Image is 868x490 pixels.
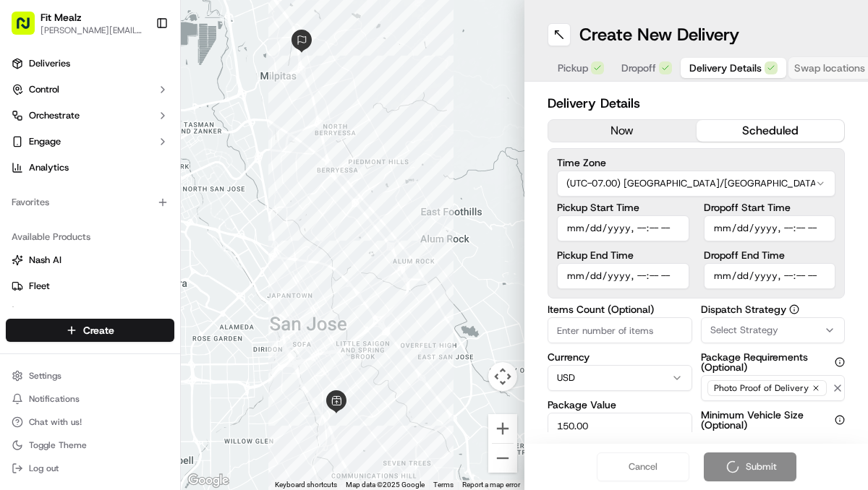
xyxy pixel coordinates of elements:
button: Nash AI [6,249,174,272]
span: Pickup [558,61,588,75]
button: Photo Proof of Delivery [701,375,846,401]
button: now [548,120,697,142]
button: Dispatch Strategy [789,304,799,314]
img: Masood Aslam [14,210,38,233]
a: 📗Knowledge Base [9,317,116,343]
a: Analytics [6,156,174,179]
img: Google [184,471,232,490]
button: Keyboard shortcuts [275,480,337,490]
label: Dispatch Strategy [701,304,846,314]
span: Settings [29,370,61,382]
span: Notifications [29,393,80,405]
img: 1736555255976-a54dd68f-1ca7-489b-9aae-adbdc363a1c4 [29,225,41,236]
label: Package Requirements (Optional) [701,352,846,372]
a: Nash AI [12,254,169,267]
button: Fleet [6,275,174,298]
h1: Create New Delivery [579,23,739,46]
span: Toggle Theme [29,439,87,451]
div: Past conversations [14,188,97,199]
button: scheduled [697,120,845,142]
button: See all [224,185,263,202]
button: Log out [6,458,174,478]
input: Enter package value [548,413,692,439]
button: Start new chat [246,142,263,160]
label: Pickup End Time [557,250,689,260]
p: Welcome 👋 [14,58,263,81]
label: Pickup Start Time [557,202,689,212]
label: Time Zone [557,158,835,168]
button: Notifications [6,389,174,409]
span: Deliveries [29,57,70,70]
img: 1736555255976-a54dd68f-1ca7-489b-9aae-adbdc363a1c4 [14,138,41,164]
label: Dropoff End Time [704,250,836,260]
label: Dropoff Start Time [704,202,836,212]
button: Map camera controls [488,362,517,391]
span: Delivery Details [689,61,762,75]
label: Minimum Vehicle Size (Optional) [701,410,846,430]
button: Orchestrate [6,104,174,127]
span: Knowledge Base [29,323,111,338]
button: Toggle Theme [6,435,174,455]
span: Create [83,323,114,338]
label: Package Value [548,400,692,410]
a: Deliveries [6,52,174,75]
button: [PERSON_NAME][EMAIL_ADDRESS][DOMAIN_NAME] [41,25,144,36]
div: We're available if you need us! [65,152,199,164]
button: Fit Mealz[PERSON_NAME][EMAIL_ADDRESS][DOMAIN_NAME] [6,6,150,40]
button: Promise [6,301,174,324]
span: Map data ©2025 Google [346,481,425,489]
span: • [120,224,125,236]
div: Available Products [6,225,174,249]
div: 📗 [14,324,26,336]
a: Report a map error [462,481,520,489]
button: Zoom in [488,414,517,443]
img: 9188753566659_6852d8bf1fb38e338040_72.png [30,138,56,164]
label: Currency [548,352,692,362]
button: Control [6,78,174,101]
a: 💻API Documentation [116,317,238,343]
button: Engage [6,130,174,153]
button: Fit Mealz [41,10,82,25]
a: Fleet [12,280,169,293]
button: Settings [6,366,174,386]
button: Create [6,319,174,342]
span: Fleet [29,280,50,293]
span: [DATE] [128,263,158,275]
span: Dropoff [621,61,656,75]
button: Chat with us! [6,412,174,432]
span: • [120,263,125,275]
button: Select Strategy [701,317,846,343]
a: Promise [12,306,169,319]
span: Chat with us! [29,416,82,428]
a: Terms (opens in new tab) [433,481,454,489]
div: 💻 [122,324,134,336]
span: Engage [29,135,61,148]
span: Nash AI [29,254,61,267]
span: Pylon [144,358,175,369]
h2: Delivery Details [548,93,845,113]
button: Package Requirements (Optional) [835,357,845,367]
label: Items Count (Optional) [548,304,692,314]
a: Open this area in Google Maps (opens a new window) [184,471,232,490]
span: Analytics [29,161,69,174]
span: Control [29,83,59,96]
span: [PERSON_NAME] [45,263,117,275]
div: Favorites [6,191,174,214]
span: Promise [29,306,63,319]
input: Enter number of items [548,317,692,343]
span: [DATE] [128,224,158,236]
img: Nash [14,14,43,43]
img: Jandy Espique [14,249,38,272]
span: [PERSON_NAME] [45,224,117,236]
img: 1736555255976-a54dd68f-1ca7-489b-9aae-adbdc363a1c4 [29,264,41,275]
span: Orchestrate [29,109,80,122]
button: Zoom out [488,444,517,473]
div: Start new chat [65,138,237,152]
a: Powered byPylon [102,358,175,369]
button: Minimum Vehicle Size (Optional) [835,415,845,425]
span: Photo Proof of Delivery [714,382,809,394]
span: Select Strategy [710,324,778,337]
input: Got a question? Start typing here... [38,93,260,108]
